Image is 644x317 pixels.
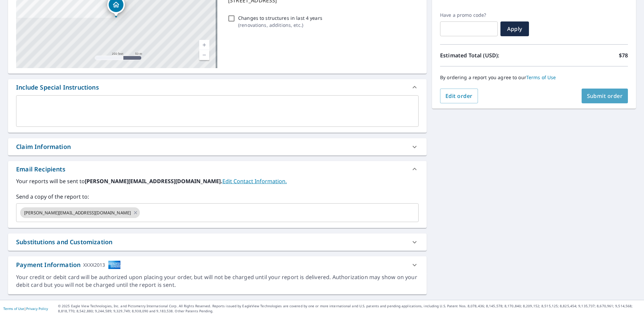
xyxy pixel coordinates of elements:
[16,193,419,201] label: Send a copy of the report to:
[238,21,322,29] p: ( renovations, additions, etc. )
[238,14,322,21] p: Changes to structures in last 4 years
[85,177,222,185] b: [PERSON_NAME][EMAIL_ADDRESS][DOMAIN_NAME].
[440,51,534,59] p: Estimated Total (USD):
[8,233,427,251] div: Substitutions and Customization
[16,260,121,269] div: Payment Information
[8,161,427,177] div: Email Recipients
[3,306,24,311] a: Terms of Use
[506,25,524,33] span: Apply
[58,304,641,314] p: © 2025 Eagle View Technologies, Inc. and Pictometry International Corp. All Rights Reserved. Repo...
[16,177,419,185] label: Your reports will be sent to
[16,142,71,151] div: Claim Information
[83,260,105,269] div: XXXX2013
[440,89,478,103] button: Edit order
[16,83,99,92] div: Include Special Instructions
[8,79,427,95] div: Include Special Instructions
[16,273,419,289] div: Your credit or debit card will be authorized upon placing your order, but will not be charged unt...
[16,237,112,247] div: Substitutions and Customization
[582,89,628,103] button: Submit order
[199,40,209,50] a: Current Level 17, Zoom In
[440,74,628,81] p: By ordering a report you agree to our
[445,92,473,100] span: Edit order
[20,210,135,216] span: [PERSON_NAME][EMAIL_ADDRESS][DOMAIN_NAME]
[3,307,48,311] p: |
[199,50,209,60] a: Current Level 17, Zoom Out
[108,260,121,269] img: cardImage
[8,256,427,273] div: Payment InformationXXXX2013cardImage
[587,92,623,100] span: Submit order
[619,51,628,59] p: $78
[16,165,65,174] div: Email Recipients
[440,12,498,18] label: Have a promo code?
[26,306,48,311] a: Privacy Policy
[222,177,287,185] a: EditContactInfo
[8,138,427,155] div: Claim Information
[500,21,529,36] button: Apply
[20,207,140,218] div: [PERSON_NAME][EMAIL_ADDRESS][DOMAIN_NAME]
[526,74,556,81] a: Terms of Use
